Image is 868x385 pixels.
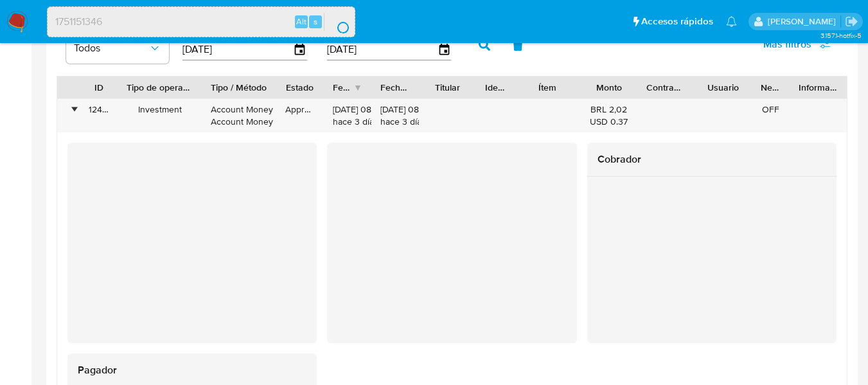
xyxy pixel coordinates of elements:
a: Notificaciones [726,16,737,27]
span: Accesos rápidos [641,15,713,28]
input: Buscar usuario o caso... [48,13,355,30]
button: search-icon [324,13,350,31]
span: 3.157.1-hotfix-5 [820,30,862,40]
span: s [314,15,317,28]
p: zoe.breuer@mercadolibre.com [768,15,840,28]
span: Alt [296,15,306,28]
a: Salir [845,15,858,28]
